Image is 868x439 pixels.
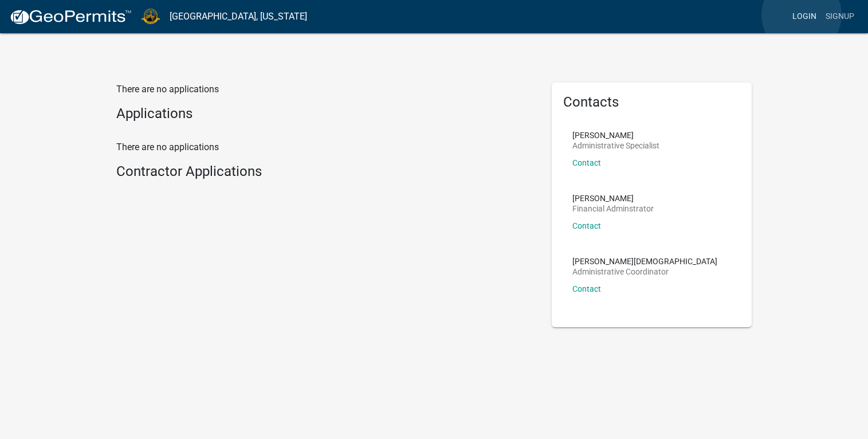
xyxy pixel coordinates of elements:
[572,194,654,202] p: [PERSON_NAME]
[572,142,659,150] p: Administrative Specialist
[572,257,717,265] p: [PERSON_NAME][DEMOGRAPHIC_DATA]
[821,6,859,28] a: Signup
[572,158,601,167] a: Contact
[572,221,601,230] a: Contact
[788,6,821,28] a: Login
[116,105,535,127] wm-workflow-list-section: Applications
[572,284,601,293] a: Contact
[116,105,535,122] h4: Applications
[572,205,654,213] p: Financial Adminstrator
[116,163,535,185] wm-workflow-list-section: Contractor Applications
[141,9,160,24] img: La Porte County, Indiana
[572,131,659,139] p: [PERSON_NAME]
[563,94,741,111] h5: Contacts
[116,140,535,154] p: There are no applications
[170,7,307,26] a: [GEOGRAPHIC_DATA], [US_STATE]
[572,268,717,276] p: Administrative Coordinator
[116,83,535,96] p: There are no applications
[116,163,535,180] h4: Contractor Applications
